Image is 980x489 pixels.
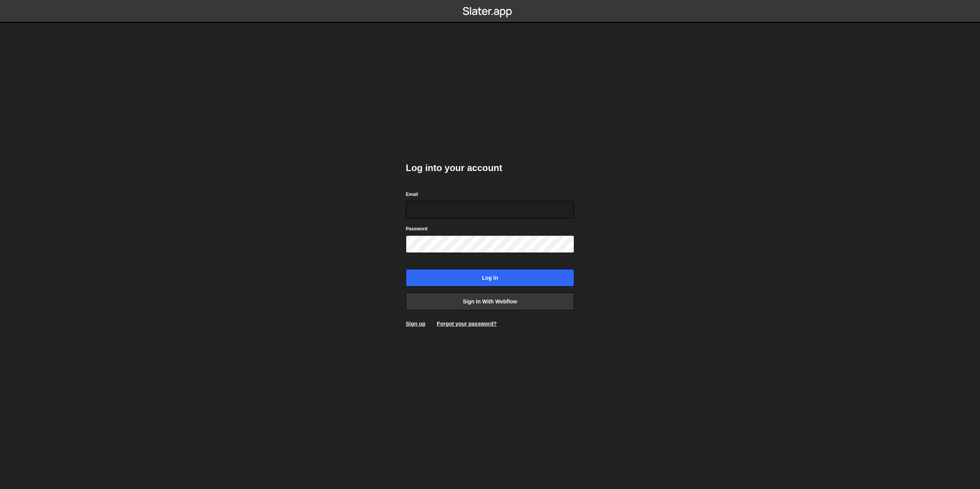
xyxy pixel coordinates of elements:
[406,293,574,310] a: Sign in with Webflow
[437,321,497,327] a: Forgot your password?
[406,269,574,287] input: Log in
[406,225,428,233] label: Password
[406,321,425,327] a: Sign up
[406,162,574,174] h2: Log into your account
[406,191,418,198] label: Email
